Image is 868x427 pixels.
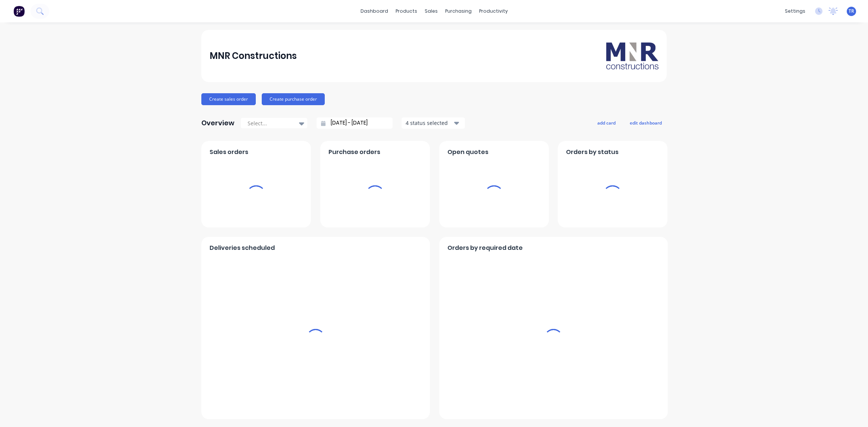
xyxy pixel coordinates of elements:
button: 4 status selected [402,117,465,129]
div: purchasing [441,6,475,17]
button: edit dashboard [625,118,667,128]
span: Orders by status [566,148,619,157]
span: TR [849,8,854,15]
button: Create purchase order [262,93,325,105]
img: Factory [13,6,25,17]
span: Sales orders [210,148,248,157]
div: MNR Constructions [210,48,297,63]
div: settings [781,6,809,17]
span: Orders by required date [447,244,523,252]
span: Deliveries scheduled [210,244,275,252]
div: products [392,6,421,17]
span: Open quotes [447,148,488,157]
span: Purchase orders [328,148,380,157]
a: dashboard [357,6,392,17]
img: MNR Constructions [606,43,658,69]
div: productivity [475,6,512,17]
button: Create sales order [201,93,256,105]
div: Overview [201,116,235,131]
button: add card [592,118,620,128]
div: sales [421,6,441,17]
div: 4 status selected [406,119,453,127]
